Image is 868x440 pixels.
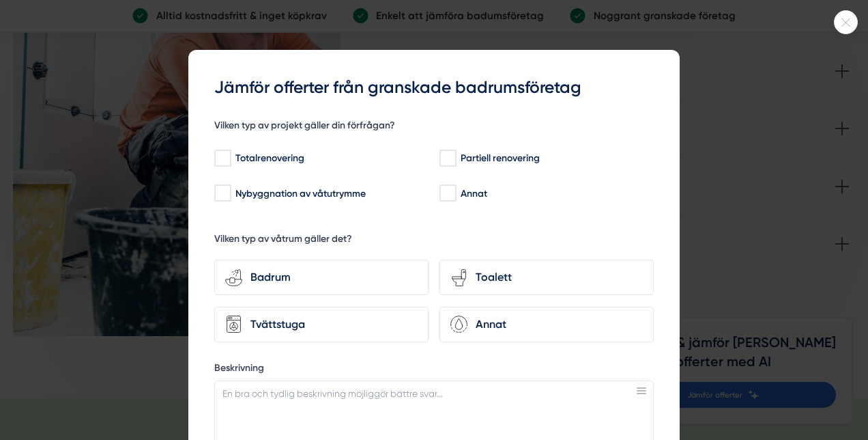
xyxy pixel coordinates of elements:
input: Partiell renovering [439,152,455,165]
h3: Jämför offerter från granskade badrumsföretag [214,76,654,100]
input: Annat [439,187,455,200]
h5: Vilken typ av projekt gäller din förfrågan? [214,119,395,136]
input: Nybyggnation av våtutrymme [214,187,230,200]
input: Totalrenovering [214,152,230,165]
h5: Vilken typ av våtrum gäller det? [214,232,352,249]
label: Beskrivning [214,361,654,379]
